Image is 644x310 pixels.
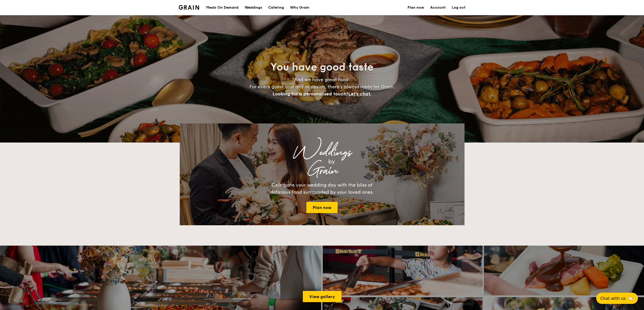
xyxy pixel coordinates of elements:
[265,181,379,196] div: Celebrate your wedding day with the bliss of delicious food surrounded by your loved ones.
[179,5,199,10] img: Grain
[306,202,338,213] a: Plan now
[224,166,420,175] div: Grain
[224,148,420,157] div: Weddings
[628,295,634,301] span: 🦙
[180,119,465,123] div: Loading menus magically...
[243,157,420,166] div: by
[303,291,341,302] a: View gallery
[596,293,638,304] button: Chat with us🦙
[179,5,199,10] a: Logotype
[348,91,371,97] span: Let's chat.
[600,296,626,301] span: Chat with us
